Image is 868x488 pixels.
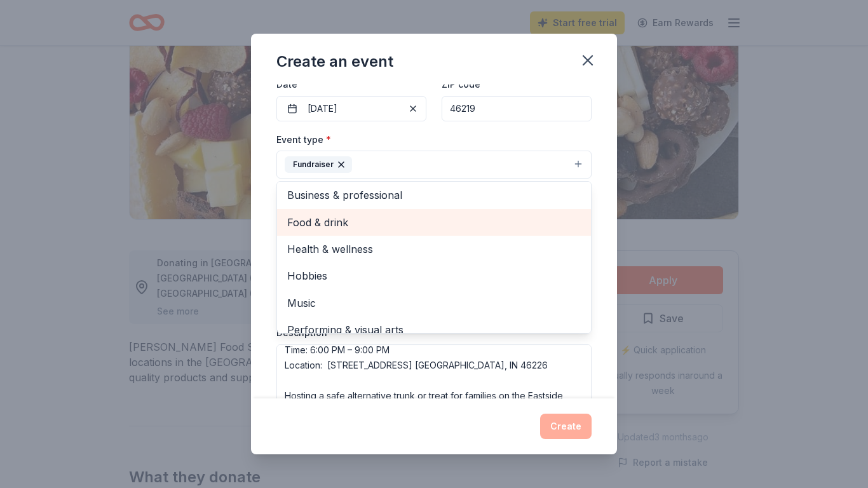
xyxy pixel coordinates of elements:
div: Fundraiser [285,156,352,173]
span: Health & wellness [287,241,581,257]
div: Fundraiser [276,181,592,334]
span: Performing & visual arts [287,322,581,338]
span: Hobbies [287,268,581,284]
span: Food & drink [287,214,581,231]
span: Music [287,295,581,311]
span: Business & professional [287,187,581,203]
button: Fundraiser [276,151,592,179]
